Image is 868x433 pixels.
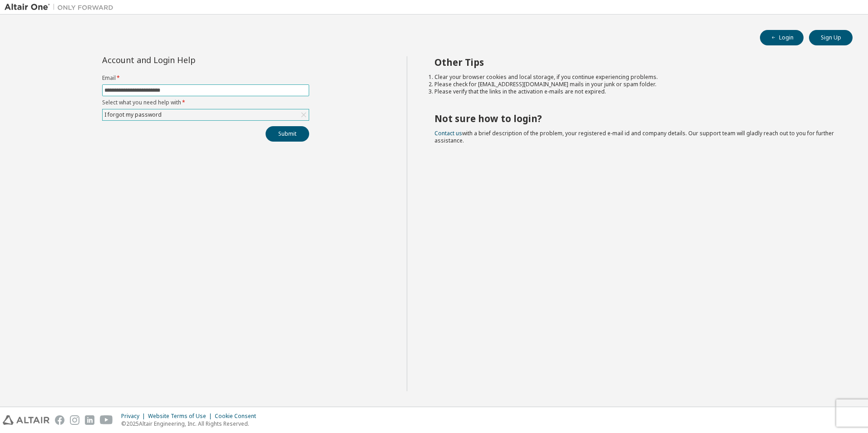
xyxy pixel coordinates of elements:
div: I forgot my password [103,110,163,120]
button: Login [760,30,804,45]
li: Clear your browser cookies and local storage, if you continue experiencing problems. [434,74,837,81]
button: Sign Up [809,30,853,45]
img: altair_logo.svg [3,415,49,425]
div: Account and Login Help [102,56,268,64]
h2: Other Tips [434,56,837,68]
img: Altair One [5,3,118,12]
img: facebook.svg [55,415,64,425]
div: Cookie Consent [215,413,261,420]
div: Website Terms of Use [148,413,215,420]
img: instagram.svg [70,415,79,425]
a: Contact us [434,129,462,137]
span: with a brief description of the problem, your registered e-mail id and company details. Our suppo... [434,129,834,144]
div: Privacy [121,413,148,420]
div: I forgot my password [103,109,309,120]
img: youtube.svg [100,415,113,425]
img: linkedin.svg [85,415,94,425]
label: Select what you need help with [102,99,309,106]
button: Submit [266,126,309,142]
label: Email [102,74,309,82]
h2: Not sure how to login? [434,113,837,124]
li: Please verify that the links in the activation e-mails are not expired. [434,88,837,95]
p: © 2025 Altair Engineering, Inc. All Rights Reserved. [121,420,261,428]
li: Please check for [EMAIL_ADDRESS][DOMAIN_NAME] mails in your junk or spam folder. [434,81,837,88]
